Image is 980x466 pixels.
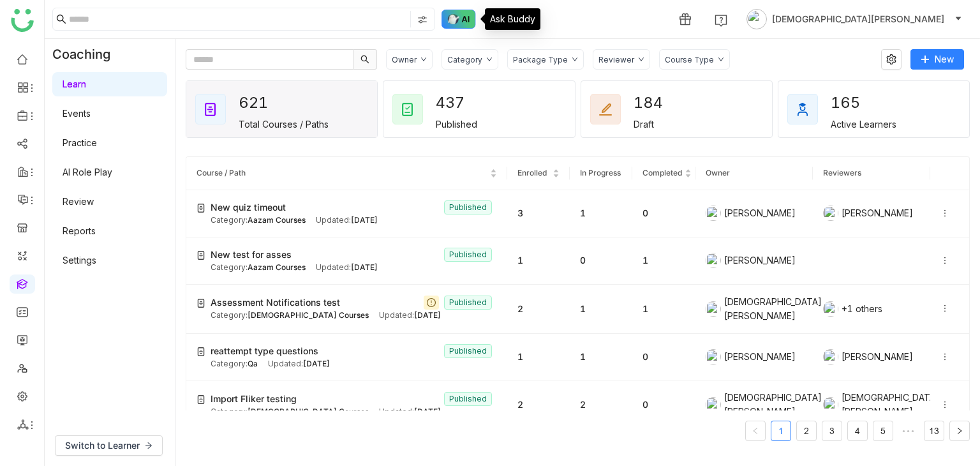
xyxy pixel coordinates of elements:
div: Reviewer [598,55,634,64]
li: 13 [924,421,944,441]
span: New quiz timeout [211,200,286,214]
div: Draft [634,119,654,130]
td: 0 [632,334,695,381]
span: Aazam Courses [248,262,306,272]
li: 3 [822,421,842,441]
div: Active Learners [831,119,896,130]
div: Category: [211,214,306,227]
a: Reports [63,225,96,236]
td: 1 [570,285,632,334]
div: Updated: [316,214,378,227]
div: Category: [211,406,369,418]
td: 2 [507,380,570,430]
div: 437 [436,89,482,116]
img: 684a9ad2de261c4b36a3cd74 [823,301,838,317]
img: 684a9b06de261c4b36a3cf65 [706,397,721,412]
span: Course / Path [197,168,246,177]
img: avatar [746,9,767,29]
td: 0 [632,190,695,237]
td: 1 [507,237,570,285]
div: Total Courses / Paths [239,119,329,130]
td: 2 [507,285,570,334]
span: Assessment Notifications test [211,296,340,310]
img: create-new-course.svg [197,347,205,356]
span: Qa [248,359,258,368]
div: Category: [211,262,306,274]
a: 4 [848,421,867,440]
img: ask-buddy-hover.svg [442,10,476,29]
img: create-new-course.svg [197,395,205,404]
div: Published [436,119,477,130]
img: published_courses.svg [400,101,415,117]
td: 1 [570,190,632,237]
li: 5 [873,421,893,441]
button: Next Page [949,421,970,441]
td: 1 [570,334,632,381]
span: Aazam Courses [248,215,306,225]
span: [DATE] [351,215,378,225]
div: Category: [211,358,258,370]
span: [DATE] [414,310,441,320]
div: Category: [211,310,369,322]
span: New test for asses [211,248,292,262]
div: Updated: [268,358,330,370]
button: New [910,49,964,70]
nz-tag: Published [444,344,492,358]
div: Updated: [379,406,441,418]
img: 684a9aedde261c4b36a3ced9 [823,349,838,365]
span: [DATE] [351,262,378,272]
span: ••• [898,421,919,441]
td: 0 [632,380,695,430]
div: [PERSON_NAME] [706,253,803,268]
img: logo [11,9,34,32]
button: Switch to Learner [55,435,163,456]
button: [DEMOGRAPHIC_DATA][PERSON_NAME] [744,9,965,29]
div: [DEMOGRAPHIC_DATA][PERSON_NAME] [706,391,803,419]
a: Events [63,108,91,119]
img: 684a9b06de261c4b36a3cf65 [706,301,721,317]
img: 684a9b6bde261c4b36a3d2e3 [706,253,721,268]
button: Previous Page [745,421,766,441]
span: Import Fliker testing [211,392,297,406]
div: [DEMOGRAPHIC_DATA][PERSON_NAME] [823,391,920,419]
img: 684a9aedde261c4b36a3ced9 [706,349,721,365]
div: 621 [239,89,285,116]
div: [DEMOGRAPHIC_DATA][PERSON_NAME] [706,295,803,323]
span: In Progress [580,168,621,177]
a: Learn [63,79,86,89]
span: [DEMOGRAPHIC_DATA] Courses [248,310,369,320]
img: active_learners.svg [795,101,810,117]
div: Ask Buddy [485,8,540,30]
div: Updated: [316,262,378,274]
span: [DATE] [303,359,330,368]
div: Owner [392,55,417,64]
nz-tag: Published [444,200,492,214]
span: [DATE] [414,407,441,416]
span: [DEMOGRAPHIC_DATA] Courses [248,407,369,416]
img: create-new-course.svg [197,299,205,308]
img: create-new-course.svg [197,251,205,260]
span: [DEMOGRAPHIC_DATA][PERSON_NAME] [772,12,944,26]
li: 2 [796,421,817,441]
div: +1 others [823,301,920,317]
nz-tag: Published [444,296,492,310]
div: [PERSON_NAME] [706,206,803,221]
div: Package Type [513,55,568,64]
span: Switch to Learner [65,439,140,453]
td: 0 [570,237,632,285]
a: Settings [63,255,96,266]
td: 1 [632,285,695,334]
div: Course Type [665,55,714,64]
div: [PERSON_NAME] [706,349,803,365]
div: Coaching [45,39,130,70]
td: 1 [507,334,570,381]
div: [PERSON_NAME] [823,349,920,365]
div: Updated: [379,310,441,322]
a: Review [63,196,94,207]
img: 684a9b06de261c4b36a3cf65 [823,397,838,412]
a: 3 [822,421,842,440]
a: AI Role Play [63,167,112,177]
span: Owner [706,168,730,177]
span: New [935,52,954,66]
